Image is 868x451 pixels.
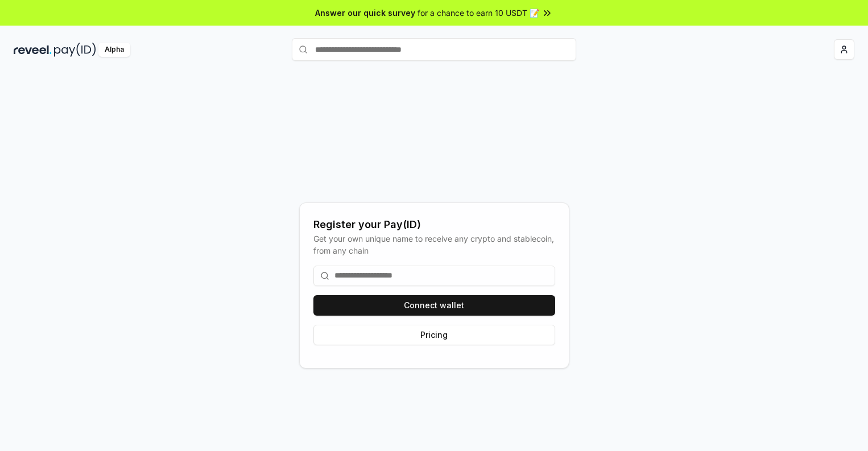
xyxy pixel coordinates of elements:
span: Answer our quick survey [315,7,415,19]
div: Get your own unique name to receive any crypto and stablecoin, from any chain [313,233,555,256]
button: Connect wallet [313,295,555,316]
div: Register your Pay(ID) [313,217,555,233]
button: Pricing [313,325,555,345]
img: pay_id [54,43,96,57]
img: reveel_dark [14,43,52,57]
div: Alpha [98,43,130,57]
span: for a chance to earn 10 USDT 📝 [418,7,539,19]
